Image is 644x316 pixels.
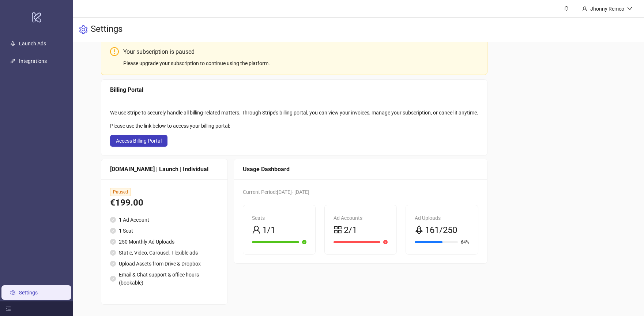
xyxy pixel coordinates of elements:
[110,165,219,174] div: [DOMAIN_NAME] | Launch | Individual
[19,290,38,296] a: Settings
[6,306,11,311] span: menu-fold
[110,227,219,235] li: 1 Seat
[425,223,457,237] span: 161/250
[587,5,627,13] div: Jhonny Remco
[110,271,219,287] li: Email & Chat support & office hours (bookable)
[110,217,116,223] span: check-circle
[344,223,357,237] span: 2/1
[110,250,116,256] span: check-circle
[110,109,478,117] div: We use Stripe to securely handle all billing-related matters. Through Stripe's billing portal, yo...
[334,214,388,222] div: Ad Accounts
[110,260,219,268] li: Upload Assets from Drive & Dropbox
[302,240,306,244] span: check-circle
[110,196,219,210] div: €199.00
[110,122,478,130] div: Please use the link below to access your billing portal:
[110,261,116,267] span: check-circle
[110,135,167,147] button: Access Billing Portal
[110,276,116,282] span: check-circle
[110,85,478,94] div: Billing Portal
[110,249,219,257] li: Static, Video, Carousel, Flexible ads
[110,47,119,56] span: exclamation-circle
[243,189,309,195] span: Current Period: [DATE] - [DATE]
[19,58,47,64] a: Integrations
[110,228,116,234] span: check-circle
[252,214,306,222] div: Seats
[91,23,123,36] h3: Settings
[582,6,587,11] span: user
[110,188,131,196] span: Paused
[110,239,116,245] span: check-circle
[461,240,469,244] span: 64%
[79,25,88,34] span: setting
[627,6,632,11] span: down
[110,216,219,224] li: 1 Ad Account
[415,214,469,222] div: Ad Uploads
[123,59,478,67] div: Please upgrade your subscription to continue using the platform.
[564,6,569,11] span: bell
[116,138,162,144] span: Access Billing Portal
[243,165,478,174] div: Usage Dashboard
[252,225,261,234] span: user
[19,41,46,46] a: Launch Ads
[334,225,342,234] span: appstore
[383,240,388,244] span: close-circle
[415,225,423,234] span: rocket
[110,238,219,246] li: 250 Monthly Ad Uploads
[123,47,478,56] div: Your subscription is paused
[262,223,275,237] span: 1/1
